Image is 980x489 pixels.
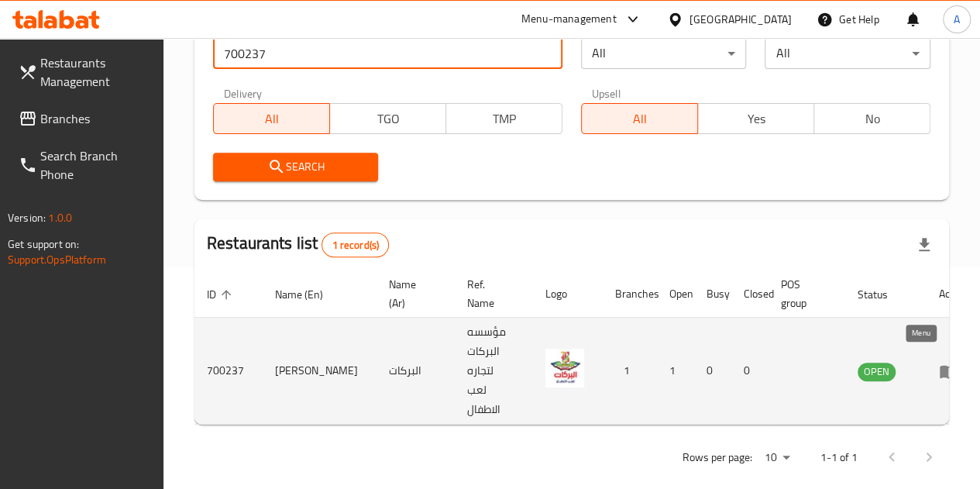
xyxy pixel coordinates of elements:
th: Logo [533,270,603,318]
span: OPEN [858,363,896,381]
td: البركات [377,318,455,425]
a: Restaurants Management [6,44,163,100]
span: 1.0.0 [48,208,72,228]
button: TMP [445,103,562,134]
a: Branches [6,100,163,137]
span: Ref. Name [467,275,514,312]
table: enhanced table [194,270,980,425]
div: All [765,38,930,69]
span: Name (En) [275,285,343,304]
a: Search Branch Phone [6,137,163,193]
span: A [954,11,960,28]
span: Branches [40,109,151,128]
td: مؤسسه البركات لتجاره لعب الاطفال [455,318,533,425]
td: 1 [657,318,694,425]
label: Upsell [592,88,621,98]
span: Version: [8,208,46,228]
td: 700237 [194,318,263,425]
div: Export file [906,226,943,263]
span: TMP [452,108,556,130]
button: Yes [697,103,814,134]
span: ID [207,285,236,304]
span: No [820,108,924,130]
input: Search for restaurant name or ID.. [213,38,562,69]
span: All [220,108,324,130]
span: 1 record(s) [322,238,388,253]
span: Search Branch Phone [40,146,151,184]
span: Status [858,285,908,304]
div: [GEOGRAPHIC_DATA] [689,11,792,28]
a: Support.OpsPlatform [8,250,106,270]
h2: Restaurants list [207,232,389,257]
th: Open [657,270,694,318]
th: Branches [603,270,657,318]
div: Rows per page: [758,446,796,470]
button: No [813,103,930,134]
th: Action [927,270,980,318]
td: [PERSON_NAME] [263,318,377,425]
p: Rows per page: [683,448,752,467]
span: POS group [781,275,827,312]
td: 1 [603,318,657,425]
th: Busy [694,270,731,318]
img: AL-Barakat [545,349,584,387]
span: Yes [704,108,808,130]
button: TGO [329,103,446,134]
span: All [588,108,692,130]
span: Get support on: [8,234,79,254]
span: TGO [336,108,440,130]
td: 0 [694,318,731,425]
label: Delivery [224,88,263,98]
td: 0 [731,318,769,425]
button: All [581,103,698,134]
button: All [213,103,330,134]
p: 1-1 of 1 [820,448,858,467]
div: All [581,38,747,69]
button: Search [213,153,379,181]
div: Menu-management [521,10,617,29]
span: Restaurants Management [40,53,151,91]
span: Name (Ar) [389,275,436,312]
span: Search [225,157,366,177]
div: Total records count [322,232,389,257]
th: Closed [731,270,769,318]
